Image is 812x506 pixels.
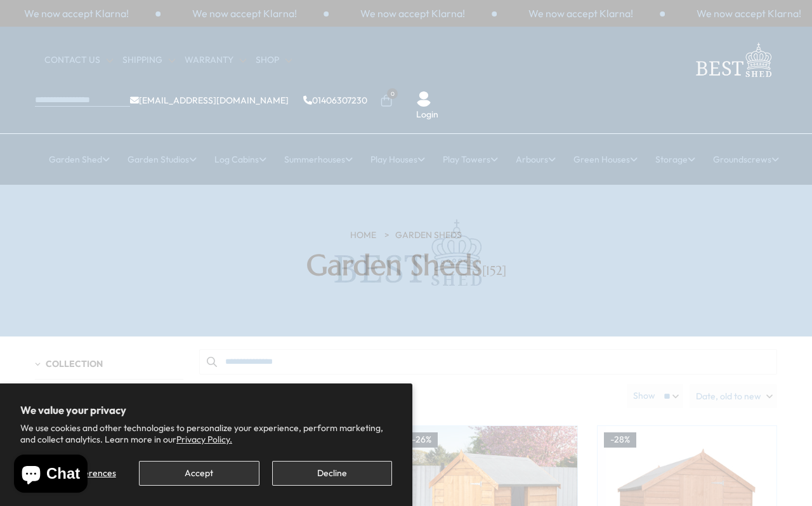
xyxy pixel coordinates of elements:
[272,461,392,486] button: Decline
[20,422,392,445] p: We use cookies and other technologies to personalize your experience, perform marketing, and coll...
[10,455,91,496] inbox-online-store-chat: Shopify online store chat
[20,404,392,416] h2: We value your privacy
[139,461,259,486] button: Accept
[176,434,232,445] a: Privacy Policy.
